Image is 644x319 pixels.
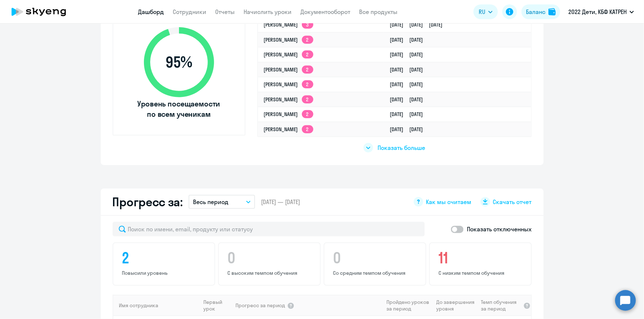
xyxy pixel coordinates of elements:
[173,8,207,15] a: Сотрудники
[473,4,498,19] button: RU
[216,8,235,15] a: Отчеты
[301,8,351,15] a: Документооборот
[261,198,300,206] span: [DATE] — [DATE]
[264,51,313,58] a: [PERSON_NAME]2
[200,295,235,316] th: Первый урок
[264,21,313,28] a: [PERSON_NAME]3
[390,66,429,73] a: [DATE][DATE]
[137,99,221,119] span: Уровень посещаемости по всем ученикам
[521,4,560,19] button: Балансbalance
[189,195,255,209] button: Весь период
[122,270,208,276] p: Повысили уровень
[122,249,208,267] h4: 2
[138,8,164,15] a: Дашборд
[378,144,425,152] span: Показать больше
[479,7,485,16] span: RU
[302,110,313,118] app-skyeng-badge: 2
[235,302,285,309] span: Прогресс за период
[548,8,556,15] img: balance
[493,198,532,206] span: Скачать отчет
[244,8,292,15] a: Начислить уроки
[302,125,313,133] app-skyeng-badge: 2
[565,3,638,21] button: 2022 Дети, КБФ КАТРЕН
[390,21,448,28] a: [DATE][DATE][DATE]
[384,295,433,316] th: Пройдено уроков за период
[264,126,313,133] a: [PERSON_NAME]2
[433,295,478,316] th: До завершения уровня
[390,81,429,88] a: [DATE][DATE]
[302,21,313,29] app-skyeng-badge: 3
[264,66,313,73] a: [PERSON_NAME]2
[426,198,472,206] span: Как мы считаем
[390,111,429,118] a: [DATE][DATE]
[568,7,627,16] p: 2022 Дети, КБФ КАТРЕН
[359,8,398,15] a: Все продукты
[113,194,183,209] h2: Прогресс за:
[390,126,429,133] a: [DATE][DATE]
[481,299,521,312] span: Темп обучения за период
[526,7,545,16] div: Баланс
[137,53,221,71] span: 95 %
[302,80,313,88] app-skyeng-badge: 2
[193,197,228,206] p: Весь период
[302,66,313,74] app-skyeng-badge: 2
[113,222,425,236] input: Поиск по имени, email, продукту или статусу
[264,36,313,43] a: [PERSON_NAME]2
[264,96,313,103] a: [PERSON_NAME]2
[390,36,429,43] a: [DATE][DATE]
[302,36,313,44] app-skyeng-badge: 2
[390,96,429,103] a: [DATE][DATE]
[113,295,200,316] th: Имя сотрудника
[390,51,429,58] a: [DATE][DATE]
[302,95,313,104] app-skyeng-badge: 2
[467,225,532,234] p: Показать отключенных
[264,111,313,118] a: [PERSON_NAME]2
[439,249,524,267] h4: 11
[264,81,313,88] a: [PERSON_NAME]2
[439,270,524,276] p: С низким темпом обучения
[302,50,313,59] app-skyeng-badge: 2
